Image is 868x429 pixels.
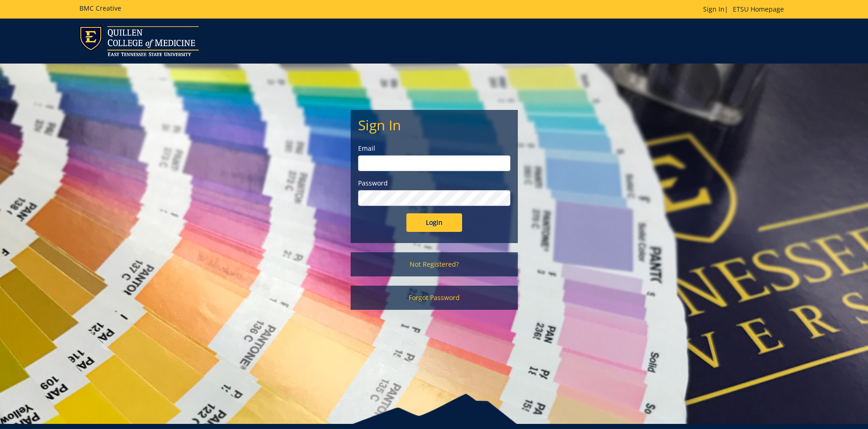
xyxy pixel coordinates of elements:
[703,5,724,13] a: Sign In
[358,144,510,153] label: Email
[406,213,462,232] input: Login
[358,179,510,188] label: Password
[79,26,199,56] img: ETSU logo
[351,286,518,310] a: Forgot Password
[79,5,121,12] h5: BMC Creative
[358,117,510,133] h2: Sign In
[351,252,518,276] a: Not Registered?
[703,5,789,14] p: |
[728,5,789,13] a: ETSU Homepage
